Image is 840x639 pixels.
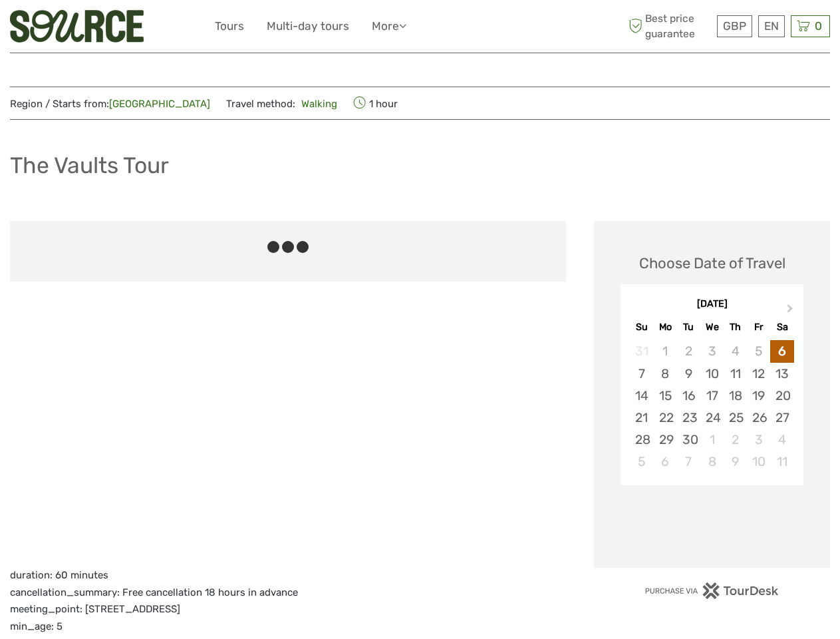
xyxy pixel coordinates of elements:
[215,17,244,36] a: Tours
[353,94,398,112] span: 1 hour
[813,19,824,33] span: 0
[621,298,803,312] div: [DATE]
[724,385,747,407] div: Choose Thursday, September 18th, 2025
[781,301,802,322] button: Next Month
[630,407,653,429] div: Choose Sunday, September 21st, 2025
[747,385,770,407] div: Choose Friday, September 19th, 2025
[747,340,770,362] div: Not available Friday, September 5th, 2025
[10,152,169,179] h1: The Vaults Tour
[724,451,747,473] div: Choose Thursday, October 9th, 2025
[677,318,700,336] div: Tu
[372,17,406,36] a: More
[630,429,653,451] div: Choose Sunday, September 28th, 2025
[677,363,700,385] div: Choose Tuesday, September 9th, 2025
[700,429,724,451] div: Choose Wednesday, October 1st, 2025
[747,451,770,473] div: Choose Friday, October 10th, 2025
[724,429,747,451] div: Choose Thursday, October 2nd, 2025
[630,385,653,407] div: Choose Sunday, September 14th, 2025
[295,98,337,110] a: Walking
[630,363,653,385] div: Choose Sunday, September 7th, 2025
[700,451,724,473] div: Choose Wednesday, October 8th, 2025
[654,385,677,407] div: Choose Monday, September 15th, 2025
[639,253,785,274] div: Choose Date of Travel
[654,363,677,385] div: Choose Monday, September 8th, 2025
[630,451,653,473] div: Choose Sunday, October 5th, 2025
[654,451,677,473] div: Choose Monday, October 6th, 2025
[10,10,144,43] img: 3329-47040232-ff2c-48b1-8121-089692e6fd86_logo_small.png
[630,340,653,362] div: Not available Sunday, August 31st, 2025
[723,19,746,33] span: GBP
[226,94,337,112] span: Travel method:
[770,451,793,473] div: Choose Saturday, October 11th, 2025
[700,318,724,336] div: We
[770,407,793,429] div: Choose Saturday, September 27th, 2025
[654,429,677,451] div: Choose Monday, September 29th, 2025
[724,363,747,385] div: Choose Thursday, September 11th, 2025
[677,429,700,451] div: Choose Tuesday, September 30th, 2025
[770,385,793,407] div: Choose Saturday, September 20th, 2025
[677,451,700,473] div: Choose Tuesday, October 7th, 2025
[677,340,700,362] div: Not available Tuesday, September 2nd, 2025
[758,15,785,37] div: EN
[644,582,779,599] img: PurchaseViaTourDesk.png
[700,385,724,407] div: Choose Wednesday, September 17th, 2025
[770,429,793,451] div: Choose Saturday, October 4th, 2025
[630,318,653,336] div: Su
[677,385,700,407] div: Choose Tuesday, September 16th, 2025
[700,363,724,385] div: Choose Wednesday, September 10th, 2025
[10,97,210,111] span: Region / Starts from:
[677,407,700,429] div: Choose Tuesday, September 23rd, 2025
[700,407,724,429] div: Choose Wednesday, September 24th, 2025
[654,407,677,429] div: Choose Monday, September 22nd, 2025
[708,520,716,529] div: Loading...
[654,340,677,362] div: Not available Monday, September 1st, 2025
[747,407,770,429] div: Choose Friday, September 26th, 2025
[625,340,799,473] div: month 2025-09
[724,407,747,429] div: Choose Thursday, September 25th, 2025
[724,318,747,336] div: Th
[625,11,714,41] span: Best price guarantee
[109,98,210,110] a: [GEOGRAPHIC_DATA]
[747,363,770,385] div: Choose Friday, September 12th, 2025
[770,340,793,362] div: Choose Saturday, September 6th, 2025
[770,363,793,385] div: Choose Saturday, September 13th, 2025
[267,17,349,36] a: Multi-day tours
[700,340,724,362] div: Not available Wednesday, September 3rd, 2025
[770,318,793,336] div: Sa
[747,429,770,451] div: Choose Friday, October 3rd, 2025
[747,318,770,336] div: Fr
[654,318,677,336] div: Mo
[724,340,747,362] div: Not available Thursday, September 4th, 2025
